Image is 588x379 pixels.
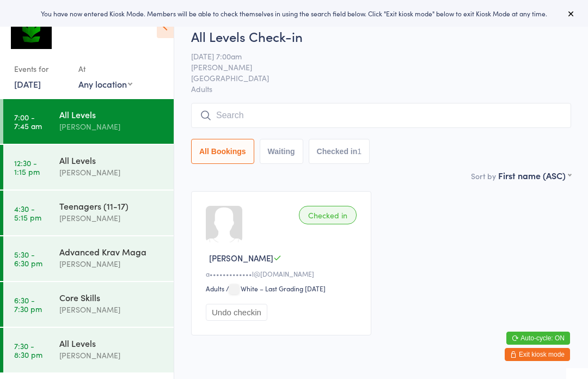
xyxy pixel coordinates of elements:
[59,200,164,212] div: Teenagers (11-17)
[59,303,164,316] div: [PERSON_NAME]
[498,169,571,181] div: First name (ASC)
[3,191,174,235] a: 4:30 -5:15 pmTeenagers (11-17)[PERSON_NAME]
[14,60,68,78] div: Events for
[59,212,164,224] div: [PERSON_NAME]
[226,284,326,293] span: / White – Last Grading [DATE]
[59,120,164,133] div: [PERSON_NAME]
[78,60,132,78] div: At
[209,252,273,264] span: [PERSON_NAME]
[191,72,554,83] span: [GEOGRAPHIC_DATA]
[506,332,570,345] button: Auto-cycle: ON
[3,145,174,189] a: 12:30 -1:15 pmAll Levels[PERSON_NAME]
[14,158,40,176] time: 12:30 - 1:15 pm
[309,139,370,164] button: Checked in1
[191,83,571,94] span: Adults
[17,9,571,18] div: You have now entered Kiosk Mode. Members will be able to check themselves in using the search fie...
[59,246,164,258] div: Advanced Krav Maga
[206,304,267,321] button: Undo checkin
[78,78,132,90] div: Any location
[14,341,42,359] time: 7:30 - 8:30 pm
[59,154,164,166] div: All Levels
[14,250,42,267] time: 5:30 - 6:30 pm
[3,99,174,144] a: 7:00 -7:45 amAll Levels[PERSON_NAME]
[14,78,41,90] a: [DATE]
[59,291,164,303] div: Core Skills
[471,170,496,181] label: Sort by
[191,51,554,62] span: [DATE] 7:00am
[59,166,164,179] div: [PERSON_NAME]
[357,147,362,156] div: 1
[59,349,164,362] div: [PERSON_NAME]
[14,204,41,222] time: 4:30 - 5:15 pm
[260,139,303,164] button: Waiting
[59,258,164,270] div: [PERSON_NAME]
[59,108,164,120] div: All Levels
[3,328,174,372] a: 7:30 -8:30 pmAll Levels[PERSON_NAME]
[299,206,357,224] div: Checked in
[206,284,224,293] div: Adults
[505,348,570,361] button: Exit kiosk mode
[191,139,254,164] button: All Bookings
[14,113,42,130] time: 7:00 - 7:45 am
[206,269,360,278] div: a•••••••••••••l@[DOMAIN_NAME]
[3,282,174,327] a: 6:30 -7:30 pmCore Skills[PERSON_NAME]
[3,236,174,281] a: 5:30 -6:30 pmAdvanced Krav Maga[PERSON_NAME]
[14,296,42,313] time: 6:30 - 7:30 pm
[191,27,571,45] h2: All Levels Check-in
[191,103,571,128] input: Search
[191,62,554,72] span: [PERSON_NAME]
[11,8,52,49] img: Krav Maga Defence Institute
[59,337,164,349] div: All Levels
